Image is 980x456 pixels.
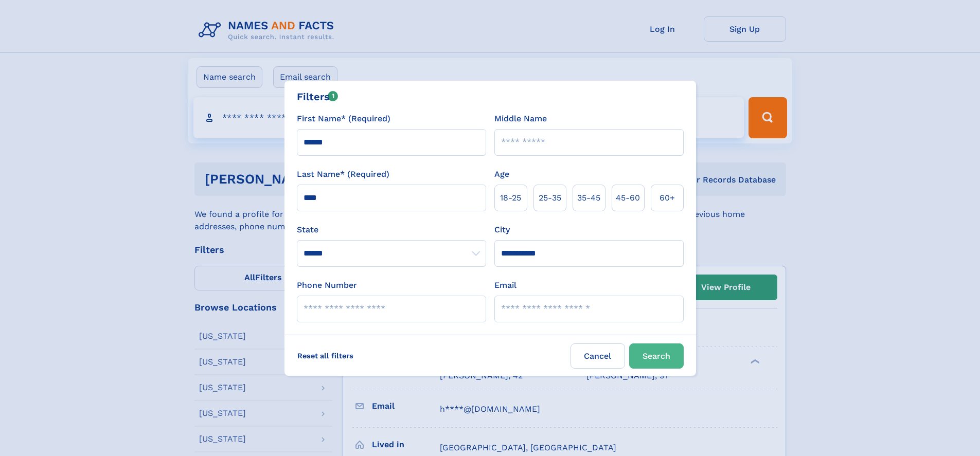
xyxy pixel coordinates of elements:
[297,279,357,291] label: Phone Number
[539,192,561,204] span: 25‑35
[500,192,521,204] span: 18‑25
[494,224,510,236] label: City
[297,168,389,180] label: Last Name* (Required)
[571,343,625,369] label: Cancel
[494,168,509,180] label: Age
[494,279,516,291] label: Email
[297,89,338,104] div: Filters
[291,343,360,368] label: Reset all filters
[297,113,390,125] label: First Name* (Required)
[577,192,600,204] span: 35‑45
[494,113,547,125] label: Middle Name
[629,343,684,369] button: Search
[616,192,640,204] span: 45‑60
[297,224,486,236] label: State
[660,192,675,204] span: 60+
